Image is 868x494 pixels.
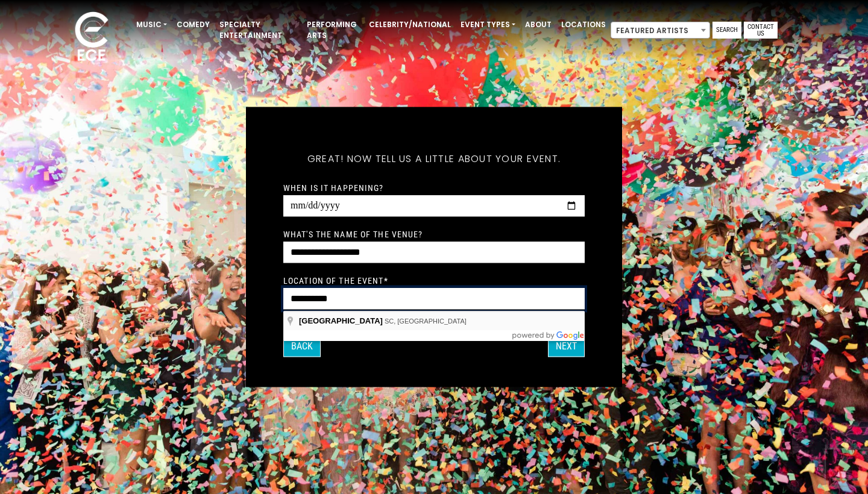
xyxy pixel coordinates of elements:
img: ece_new_logo_whitev2-1.png [61,8,122,67]
a: About [520,14,556,35]
a: Locations [556,14,611,35]
label: Location of the event [283,275,388,286]
h5: Great! Now tell us a little about your event. [283,137,585,181]
a: Specialty Entertainment [215,14,302,46]
a: Comedy [172,14,215,35]
a: Event Types [456,14,520,35]
span: Featured Artists [611,22,709,39]
a: Performing Arts [302,14,364,46]
span: Featured Artists [611,22,710,39]
button: Next [548,336,585,357]
label: When is it happening? [283,183,384,193]
span: [GEOGRAPHIC_DATA] [299,316,383,325]
a: Search [712,22,741,39]
label: What's the name of the venue? [283,229,423,240]
a: Music [131,14,172,35]
span: SC, [GEOGRAPHIC_DATA] [385,317,467,325]
a: Contact Us [744,22,778,39]
a: Celebrity/National [364,14,456,35]
button: Back [283,336,321,357]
